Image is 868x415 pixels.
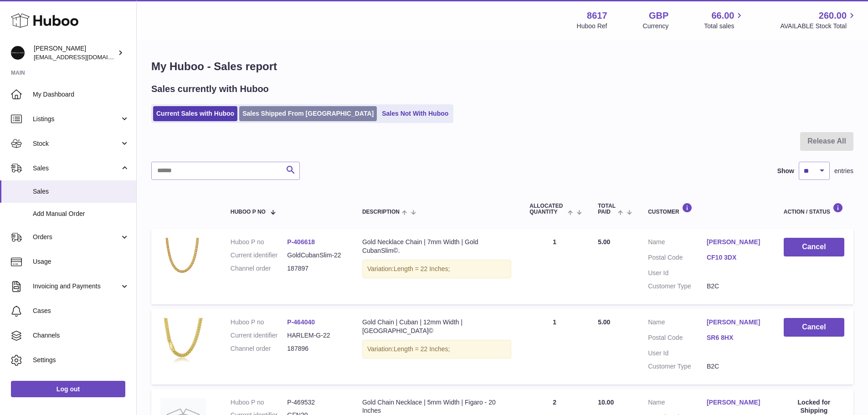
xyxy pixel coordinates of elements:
[362,260,511,278] div: Variation:
[231,398,288,407] dt: Huboo P no
[33,331,129,340] span: Channels
[231,318,288,327] dt: Huboo P no
[153,106,237,121] a: Current Sales with Huboo
[520,309,589,384] td: 1
[379,106,452,121] a: Sales Not With Huboo
[711,10,734,22] span: 66.00
[598,399,614,406] span: 10.00
[33,210,129,218] span: Add Manual Order
[834,167,853,175] span: entries
[520,229,589,304] td: 1
[648,318,707,329] dt: Name
[648,238,707,249] dt: Name
[784,203,844,215] div: Action / Status
[287,398,344,407] dd: P-469532
[362,318,511,335] div: Gold Chain | Cuban | 12mm Width | [GEOGRAPHIC_DATA]©
[151,59,853,74] h1: My Huboo - Sales report
[231,251,288,260] dt: Current identifier
[287,318,315,326] a: P-464040
[287,344,344,353] dd: 187896
[784,238,844,256] button: Cancel
[648,362,707,371] dt: Customer Type
[287,238,315,246] a: P-406618
[33,187,129,196] span: Sales
[33,233,120,241] span: Orders
[394,345,450,353] span: Length = 22 Inches;
[577,22,607,31] div: Huboo Ref
[704,10,745,31] a: 66.00 Total sales
[648,203,765,215] div: Customer
[704,22,745,31] span: Total sales
[34,53,134,61] span: [EMAIL_ADDRESS][DOMAIN_NAME]
[648,253,707,264] dt: Postal Code
[643,22,669,31] div: Currency
[707,238,765,246] a: [PERSON_NAME]
[780,10,857,31] a: 260.00 AVAILABLE Stock Total
[707,253,765,262] a: CF10 3DX
[587,10,607,22] strong: 8617
[780,22,857,31] span: AVAILABLE Stock Total
[529,203,565,215] span: ALLOCATED Quantity
[598,203,616,215] span: Total paid
[362,238,511,255] div: Gold Necklace Chain | 7mm Width | Gold CubanSlim©.
[33,164,120,173] span: Sales
[362,209,400,215] span: Description
[287,264,344,273] dd: 187897
[707,362,765,371] dd: B2C
[11,46,25,60] img: internalAdmin-8617@internal.huboo.com
[777,167,794,175] label: Show
[819,10,847,22] span: 260.00
[151,83,269,95] h2: Sales currently with Huboo
[33,90,129,99] span: My Dashboard
[648,398,707,409] dt: Name
[707,333,765,342] a: SR6 8HX
[239,106,377,121] a: Sales Shipped From [GEOGRAPHIC_DATA]
[287,251,344,260] dd: GoldCubanSlim-22
[784,318,844,337] button: Cancel
[231,264,288,273] dt: Channel order
[160,238,206,282] img: Gold-CubanSlim.jpg
[648,282,707,291] dt: Customer Type
[287,331,344,340] dd: HARLEM-G-22
[649,10,668,22] strong: GBP
[707,318,765,327] a: [PERSON_NAME]
[362,340,511,359] div: Variation:
[231,331,288,340] dt: Current identifier
[648,349,707,358] dt: User Id
[33,282,120,291] span: Invoicing and Payments
[33,139,120,148] span: Stock
[598,238,610,246] span: 5.00
[394,265,450,272] span: Length = 22 Inches;
[160,318,206,364] img: Harlem.jpg
[648,333,707,344] dt: Postal Code
[707,282,765,291] dd: B2C
[231,238,288,246] dt: Huboo P no
[707,398,765,407] a: [PERSON_NAME]
[33,257,129,266] span: Usage
[231,344,288,353] dt: Channel order
[598,318,610,326] span: 5.00
[34,44,116,61] div: [PERSON_NAME]
[11,381,125,397] a: Log out
[648,269,707,277] dt: User Id
[33,356,129,364] span: Settings
[33,115,120,123] span: Listings
[33,307,129,315] span: Cases
[231,209,266,215] span: Huboo P no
